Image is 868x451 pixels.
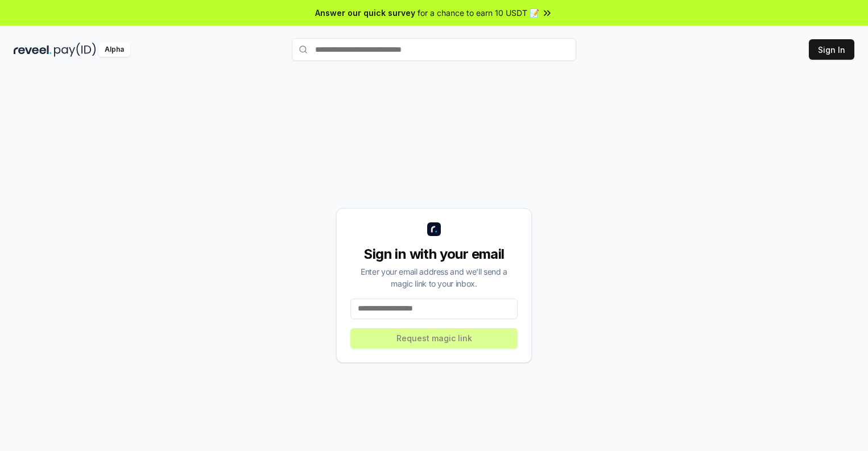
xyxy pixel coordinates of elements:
[427,222,441,236] img: logo_small
[350,266,518,289] div: Enter your email address and we’ll send a magic link to your inbox.
[418,7,539,19] span: for a chance to earn 10 USDT 📝
[809,39,854,60] button: Sign In
[315,7,415,19] span: Answer our quick survey
[14,43,52,57] img: reveel_dark
[350,245,518,263] div: Sign in with your email
[98,43,130,57] div: Alpha
[54,43,96,57] img: pay_id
